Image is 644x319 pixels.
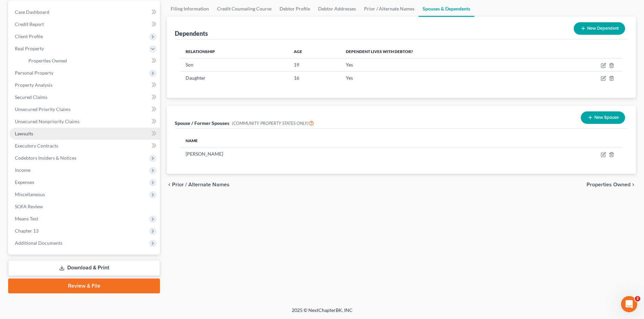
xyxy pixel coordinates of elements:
span: Income [15,167,30,173]
span: Codebtors Insiders & Notices [15,155,76,161]
a: Lawsuits [9,128,160,140]
span: Secured Claims [15,94,47,100]
td: Son [180,58,288,71]
th: Name [180,134,464,148]
a: Download & Print [8,260,160,276]
a: Spouses & Dependents [419,1,474,17]
span: Lawsuits [15,131,33,136]
a: Credit Report [9,18,160,30]
span: Spouse / Former Spouses [175,120,229,126]
span: Credit Report [15,21,44,27]
a: SOFA Review [9,201,160,213]
span: Personal Property [15,70,53,76]
button: New Spouse [581,111,625,124]
button: Properties Owned chevron_right [587,182,636,187]
span: Chapter 13 [15,228,39,234]
a: Properties Owned [23,55,160,67]
span: SOFA Review [15,204,43,209]
span: (COMMUNITY PROPERTY STATES ONLY) [232,121,314,126]
span: Expenses [15,179,34,185]
a: Debtor Addresses [314,1,360,17]
span: Unsecured Priority Claims [15,106,71,112]
span: Additional Documents [15,240,63,246]
button: chevron_left Prior / Alternate Names [167,182,230,187]
span: Properties Owned [28,58,67,63]
span: Client Profile [15,33,43,39]
th: Relationship [180,45,288,58]
a: Filing Information [167,1,213,17]
div: Dependents [175,29,208,37]
a: Credit Counseling Course [213,1,276,17]
th: Dependent lives with debtor? [340,45,550,58]
a: Property Analysis [9,79,160,91]
a: Executory Contracts [9,140,160,152]
td: 19 [288,58,340,71]
span: 2 [635,296,640,301]
span: Properties Owned [587,182,630,187]
a: Prior / Alternate Names [360,1,419,17]
span: Prior / Alternate Names [172,182,230,187]
td: Daughter [180,72,288,84]
i: chevron_left [167,182,172,187]
div: 2025 © NextChapterBK, INC [129,307,515,319]
a: Unsecured Nonpriority Claims [9,115,160,128]
span: Real Property [15,46,44,51]
a: Case Dashboard [9,6,160,18]
span: Unsecured Nonpriority Claims [15,118,79,124]
span: Means Test [15,216,38,221]
td: Yes [340,58,550,71]
a: Debtor Profile [276,1,314,17]
th: Age [288,45,340,58]
td: 16 [288,72,340,84]
td: [PERSON_NAME] [180,148,464,160]
span: Property Analysis [15,82,52,88]
span: Miscellaneous [15,191,45,197]
span: Case Dashboard [15,9,49,15]
i: chevron_right [630,182,636,187]
td: Yes [340,72,550,84]
a: Secured Claims [9,91,160,103]
span: Executory Contracts [15,143,58,149]
iframe: Intercom live chat [621,296,637,312]
a: Unsecured Priority Claims [9,103,160,115]
button: New Dependent [574,22,625,35]
a: Review & File [8,278,160,293]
